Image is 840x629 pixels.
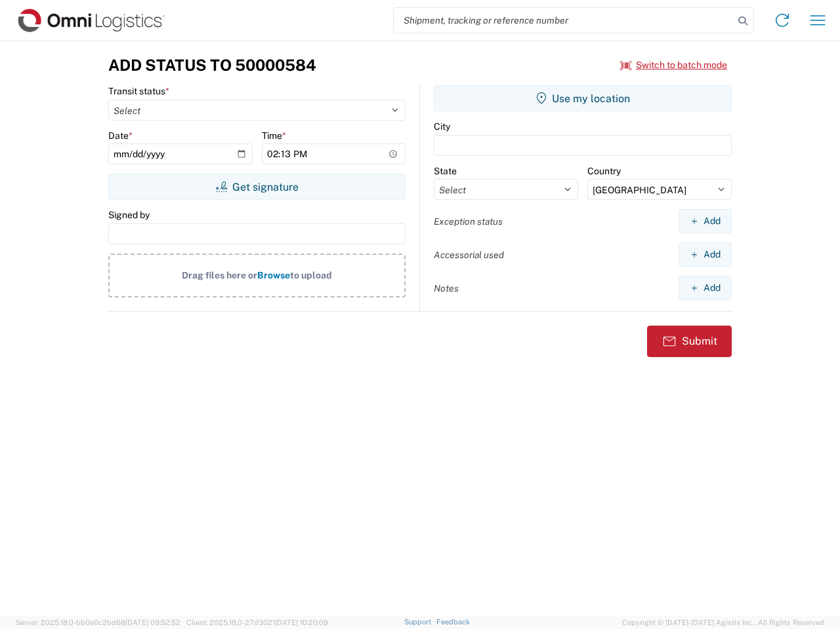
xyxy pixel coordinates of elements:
[394,8,734,33] input: Shipment, tracking or reference number
[262,130,286,142] label: Time
[679,276,732,300] button: Add
[434,249,504,261] label: Accessorial used
[186,619,328,626] span: Client: 2025.18.0-27d3021
[434,216,503,227] label: Exception status
[275,619,328,626] span: [DATE] 10:20:09
[434,121,450,132] label: City
[620,54,727,76] button: Switch to batch mode
[679,242,732,267] button: Add
[108,85,169,97] label: Transit status
[404,618,437,626] a: Support
[108,56,316,75] h3: Add Status to 50000584
[108,209,150,221] label: Signed by
[436,618,470,626] a: Feedback
[182,270,257,280] span: Drag files here or
[290,270,332,280] span: to upload
[257,270,290,280] span: Browse
[587,165,621,177] label: Country
[434,165,457,177] label: State
[125,619,180,626] span: [DATE] 09:52:52
[434,282,459,294] label: Notes
[108,130,133,142] label: Date
[16,619,180,626] span: Server: 2025.18.0-bb0e0c2bd68
[434,85,732,111] button: Use my location
[108,174,406,200] button: Get signature
[622,617,824,628] span: Copyright © [DATE]-[DATE] Agistix Inc., All Rights Reserved
[679,209,732,233] button: Add
[647,326,732,357] button: Submit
